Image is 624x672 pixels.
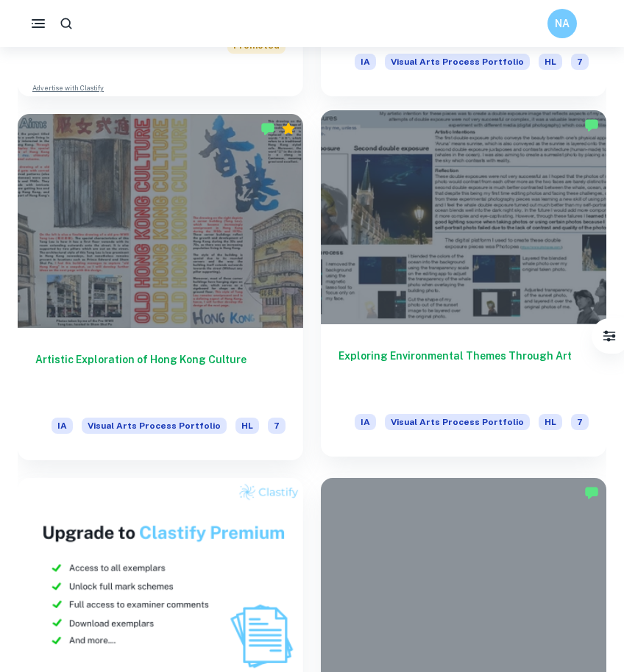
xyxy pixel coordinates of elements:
span: Visual Arts Process Portfolio [385,414,530,430]
a: Exploring Environmental Themes Through ArtIAVisual Arts Process PortfolioHL7 [321,114,606,460]
span: Visual Arts Process Portfolio [385,54,530,70]
span: IA [355,54,376,70]
span: IA [52,418,73,434]
span: HL [235,418,259,434]
span: HL [539,414,562,430]
button: Filter [595,321,624,351]
div: Premium [281,121,296,136]
span: HL [539,54,562,70]
span: 7 [571,54,589,70]
img: Marked [584,118,599,132]
button: NA [547,9,577,38]
a: Artistic Exploration of Hong Kong CultureIAVisual Arts Process PortfolioHL7 [18,114,303,460]
span: Visual Arts Process Portfolio [82,418,227,434]
span: 7 [571,414,589,430]
h6: Artistic Exploration of Hong Kong Culture [35,351,286,400]
span: 7 [268,418,286,434]
span: IA [355,414,376,430]
img: Marked [584,485,599,500]
img: Marked [260,121,275,136]
h6: NA [554,15,571,32]
a: Advertise with Clastify [32,83,104,93]
h6: Exploring Environmental Themes Through Art [338,348,589,396]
